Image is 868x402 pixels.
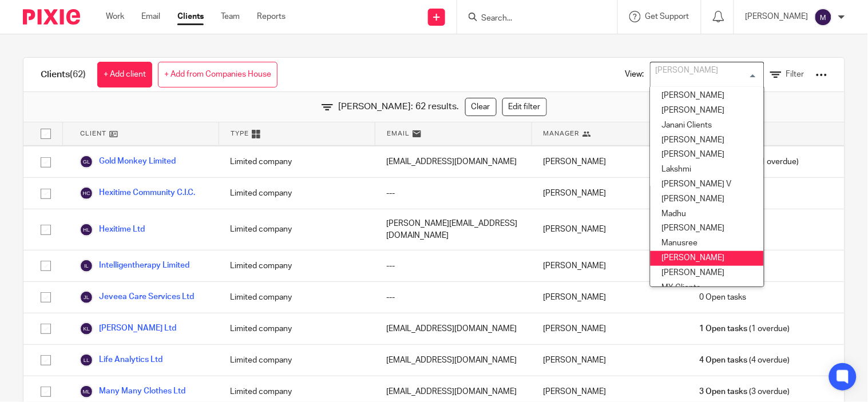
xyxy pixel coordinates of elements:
[532,313,688,344] div: [PERSON_NAME]
[219,313,375,344] div: Limited company
[80,129,106,138] span: Client
[80,290,93,304] img: svg%3E
[375,313,532,344] div: [EMAIL_ADDRESS][DOMAIN_NAME]
[80,322,176,336] a: [PERSON_NAME] Ltd
[651,104,764,118] li: [PERSON_NAME]
[700,355,790,366] span: (4 overdue)
[80,186,195,200] a: Hexitime Community C.I.C.
[608,58,827,91] div: View:
[106,11,124,22] a: Work
[651,118,764,133] li: Janani Clients
[700,386,748,397] span: 3 Open tasks
[41,69,86,81] h1: Clients
[651,177,764,192] li: [PERSON_NAME] V
[219,345,375,376] div: Limited company
[80,290,194,304] a: Jeveea Care Services Ltd
[80,353,93,367] img: svg%3E
[80,385,93,399] img: svg%3E
[532,209,688,250] div: [PERSON_NAME]
[651,251,764,266] li: [PERSON_NAME]
[645,13,689,21] span: Get Support
[651,148,764,162] li: [PERSON_NAME]
[177,11,204,22] a: Clients
[651,133,764,148] li: [PERSON_NAME]
[257,11,286,22] a: Reports
[532,178,688,209] div: [PERSON_NAME]
[97,62,152,87] a: + Add client
[700,323,790,335] span: (1 overdue)
[219,146,375,177] div: Limited company
[387,129,410,138] span: Email
[502,98,547,116] a: Edit filter
[651,192,764,207] li: [PERSON_NAME]
[532,250,688,281] div: [PERSON_NAME]
[80,322,93,336] img: svg%3E
[80,155,93,169] img: svg%3E
[375,146,532,177] div: [EMAIL_ADDRESS][DOMAIN_NAME]
[80,223,145,237] a: Hexitime Ltd
[651,89,764,104] li: [PERSON_NAME]
[700,292,747,303] span: 0 Open tasks
[700,323,748,335] span: 1 Open tasks
[375,178,532,209] div: ---
[219,178,375,209] div: Limited company
[814,8,833,26] img: svg%3E
[651,207,764,222] li: Madhu
[141,11,160,22] a: Email
[221,11,240,22] a: Team
[375,345,532,376] div: [EMAIL_ADDRESS][DOMAIN_NAME]
[651,266,764,281] li: [PERSON_NAME]
[231,129,249,138] span: Type
[80,385,185,399] a: Many Many Clothes Ltd
[375,209,532,250] div: [PERSON_NAME][EMAIL_ADDRESS][DOMAIN_NAME]
[480,14,583,24] input: Search
[35,123,57,145] input: Select all
[786,70,804,78] span: Filter
[219,250,375,281] div: Limited company
[465,98,497,116] a: Clear
[532,282,688,313] div: [PERSON_NAME]
[532,345,688,376] div: [PERSON_NAME]
[80,353,162,367] a: Life Analytics Ltd
[158,62,278,87] a: + Add from Companies House
[700,355,748,366] span: 4 Open tasks
[544,129,580,138] span: Manager
[652,65,758,85] input: Search for option
[80,155,176,169] a: Gold Monkey Limited
[651,236,764,251] li: Manusree
[532,146,688,177] div: [PERSON_NAME]
[70,70,86,79] span: (62)
[339,100,459,113] span: [PERSON_NAME]: 62 results.
[80,186,93,200] img: svg%3E
[80,259,189,273] a: Intelligentherapy Limited
[80,223,93,237] img: svg%3E
[746,11,808,22] p: [PERSON_NAME]
[651,221,764,236] li: [PERSON_NAME]
[650,62,764,87] div: Search for option
[651,162,764,177] li: Lakshmi
[219,209,375,250] div: Limited company
[80,259,93,273] img: svg%3E
[651,281,764,296] li: MY Clients
[375,282,532,313] div: ---
[700,386,790,397] span: (3 overdue)
[23,9,80,25] img: Pixie
[375,250,532,281] div: ---
[219,282,375,313] div: Limited company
